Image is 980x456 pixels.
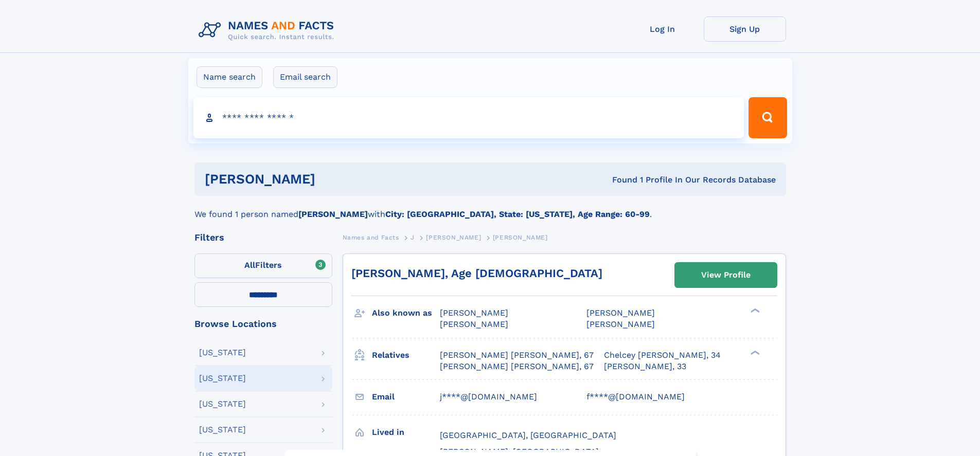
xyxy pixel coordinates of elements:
[298,209,368,219] b: [PERSON_NAME]
[372,424,440,441] h3: Lived in
[199,374,246,382] div: [US_STATE]
[199,349,246,357] div: [US_STATE]
[273,66,337,88] label: Email search
[197,66,262,88] label: Name search
[440,361,594,372] a: [PERSON_NAME] [PERSON_NAME], 67
[464,174,776,186] div: Found 1 Profile In Our Records Database
[604,361,686,372] a: [PERSON_NAME], 33
[194,319,332,329] div: Browse Locations
[440,430,616,440] span: [GEOGRAPHIC_DATA], [GEOGRAPHIC_DATA]
[351,267,602,280] a: [PERSON_NAME], Age [DEMOGRAPHIC_DATA]
[244,260,255,270] span: All
[194,253,332,278] label: Filters
[411,234,415,241] span: J
[426,231,481,244] a: [PERSON_NAME]
[194,16,343,44] img: Logo Names and Facts
[199,400,246,408] div: [US_STATE]
[372,346,440,364] h3: Relatives
[411,231,415,244] a: J
[701,263,751,287] div: View Profile
[748,349,760,356] div: ❯
[440,319,508,329] span: [PERSON_NAME]
[343,231,399,244] a: Names and Facts
[440,350,594,361] a: [PERSON_NAME] [PERSON_NAME], 67
[199,426,246,434] div: [US_STATE]
[385,209,650,219] b: City: [GEOGRAPHIC_DATA], State: [US_STATE], Age Range: 60-99
[748,307,760,314] div: ❯
[704,16,786,42] a: Sign Up
[372,304,440,322] h3: Also known as
[194,233,332,242] div: Filters
[749,97,787,138] button: Search Button
[205,173,464,186] h1: [PERSON_NAME]
[675,263,777,287] a: View Profile
[426,234,481,241] span: [PERSON_NAME]
[621,16,704,42] a: Log In
[586,308,655,318] span: [PERSON_NAME]
[193,97,744,138] input: search input
[586,319,655,329] span: [PERSON_NAME]
[372,388,440,406] h3: Email
[493,234,548,241] span: [PERSON_NAME]
[194,196,786,221] div: We found 1 person named with .
[440,308,508,318] span: [PERSON_NAME]
[604,350,721,361] a: Chelcey [PERSON_NAME], 34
